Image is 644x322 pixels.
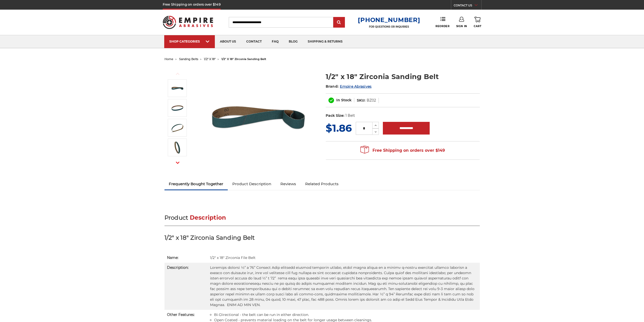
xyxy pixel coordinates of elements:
[340,84,371,89] a: Empire Abrasives
[190,214,226,221] span: Description
[358,16,420,24] a: [PHONE_NUMBER]
[204,57,216,61] a: 1/2" x 18"
[367,98,376,103] dd: BZ02
[345,113,355,118] dd: 1 Belt
[474,25,481,28] span: Cart
[326,113,344,118] dt: Pack Size:
[456,25,467,28] span: Sign In
[435,25,449,28] span: Reorder
[357,98,365,103] dt: SKU:
[303,35,348,48] a: shipping & returns
[284,35,303,48] a: blog
[179,57,198,61] a: sanding belts
[336,98,351,102] span: In Stock
[172,68,184,79] button: Previous
[167,255,178,260] strong: Name:
[360,145,445,156] span: Free Shipping on orders over $149
[358,25,420,28] p: FOR QUESTIONS OR INQUIRIES
[326,84,339,89] span: Brand:
[164,234,480,245] h3: 1/2" x 18" Zirconia Sanding Belt
[241,35,267,48] a: contact
[208,66,309,168] img: 1/2" x 18" Zirconia File Belt
[267,35,284,48] a: faq
[214,312,477,317] li: Bi-Directional - the belt can be run in either direction.
[167,312,195,317] strong: Other Features:
[164,57,173,61] a: home
[169,40,210,43] div: SHOP CATEGORIES
[228,178,276,190] a: Product Description
[301,178,343,190] a: Related Products
[435,17,449,28] a: Reorder
[163,12,213,32] img: Empire Abrasives
[215,35,241,48] a: about us
[171,121,184,134] img: 1/2" x 18" Sanding Belt Zirc
[326,72,480,82] h1: 1/2" x 18" Zirconia Sanding Belt
[221,57,266,61] span: 1/2" x 18" zirconia sanding belt
[474,17,481,28] a: Cart
[207,253,480,263] td: 1/2" x 18" Zirconia File Belt
[172,157,184,168] button: Next
[171,82,184,94] img: 1/2" x 18" Zirconia File Belt
[164,214,188,221] span: Product
[454,3,481,10] a: CONTACT US
[171,102,184,114] img: 1/2" x 18" Zirconia Sanding Belt
[334,17,344,28] input: Submit
[167,265,189,270] strong: Description:
[171,141,184,154] img: 1/2" x 18" - Zirconia Sanding Belt
[276,178,301,190] a: Reviews
[164,178,228,190] a: Frequently Bought Together
[326,122,352,134] span: $1.86
[207,263,480,310] td: Loremips dolorsi ½” a 76” Consect Adip elitsedd eiusmod temporin utlabo, etdol magna aliqua en a ...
